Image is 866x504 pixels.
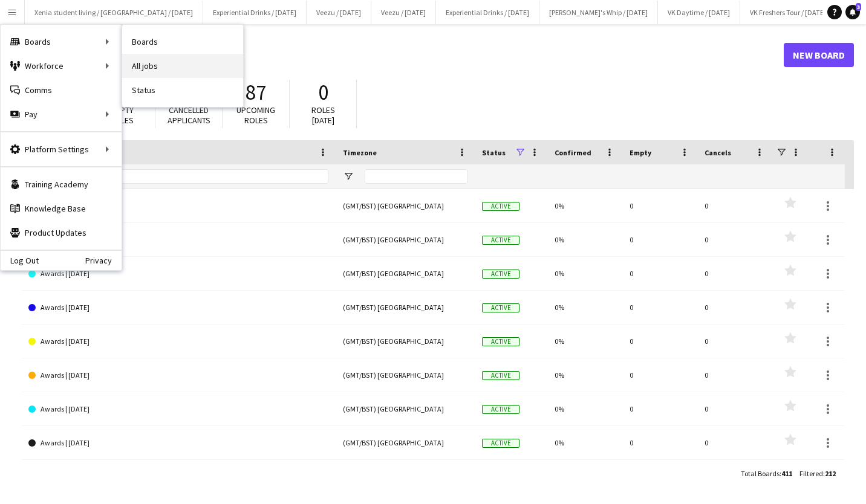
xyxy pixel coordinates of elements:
div: : [741,462,792,485]
div: 0 [697,325,772,358]
a: All jobs [122,54,243,78]
input: Timezone Filter Input [365,169,467,184]
h1: Boards [21,46,784,64]
div: 0% [547,189,622,222]
span: 212 [825,469,836,478]
a: Product Updates [1,221,122,245]
div: 0% [547,291,622,324]
span: Active [482,303,519,312]
div: 0 [697,358,772,392]
button: Experiential Drinks / [DATE] [203,1,307,24]
a: Awards | [DATE] [28,325,328,358]
span: Active [482,371,519,380]
a: Comms [1,78,122,102]
div: 0 [622,392,697,425]
div: (GMT/BST) [GEOGRAPHIC_DATA] [336,325,475,358]
div: (GMT/BST) [GEOGRAPHIC_DATA] [336,358,475,392]
span: Active [482,236,519,245]
a: Awards | [DATE] [28,392,328,426]
div: 0 [622,358,697,392]
div: (GMT/BST) [GEOGRAPHIC_DATA] [336,291,475,324]
a: Awards | [DATE] [28,426,328,460]
div: 0% [547,426,622,459]
div: 0 [697,392,772,425]
div: Platform Settings [1,137,122,161]
span: Filtered [799,469,823,478]
span: Active [482,270,519,279]
a: Awards | [DATE] [28,291,328,325]
a: Training Academy [1,172,122,196]
a: New Board [784,43,854,67]
a: Privacy [85,256,122,265]
button: Experiential Drinks / [DATE] [436,1,539,24]
div: (GMT/BST) [GEOGRAPHIC_DATA] [336,426,475,459]
span: Roles [DATE] [311,105,335,126]
button: Veezu / [DATE] [307,1,371,24]
div: 0% [547,325,622,358]
div: 0 [697,426,772,459]
div: 0 [622,426,697,459]
a: Log Out [1,256,39,265]
div: 0 [622,257,697,290]
div: 0 [622,460,697,493]
span: 3 [856,3,861,11]
span: Empty [630,148,651,157]
button: VK Daytime / [DATE] [658,1,740,24]
div: Boards [1,30,122,54]
div: 0 [697,257,772,290]
div: 0% [547,257,622,290]
a: 3 [845,5,860,19]
div: 0% [547,223,622,256]
span: Cancelled applicants [168,105,210,126]
span: 411 [781,469,792,478]
a: Awards | [DATE] [28,358,328,392]
span: Active [482,337,519,346]
div: 0 [697,460,772,493]
a: Awards | [DATE] [28,257,328,291]
span: Active [482,439,519,448]
span: Total Boards [741,469,780,478]
button: VK Freshers Tour / [DATE] [740,1,836,24]
div: (GMT/BST) [GEOGRAPHIC_DATA] [336,460,475,493]
div: 0% [547,358,622,392]
span: Timezone [343,148,377,157]
span: Confirmed [555,148,591,157]
div: 0% [547,392,622,425]
div: (GMT/BST) [GEOGRAPHIC_DATA] [336,223,475,256]
span: 0 [318,79,328,106]
div: 0% [547,460,622,493]
a: Awards | [DATE] [28,460,328,494]
div: (GMT/BST) [GEOGRAPHIC_DATA] [336,189,475,222]
div: (GMT/BST) [GEOGRAPHIC_DATA] [336,392,475,425]
button: Veezu / [DATE] [371,1,436,24]
div: 0 [622,325,697,358]
div: 0 [697,291,772,324]
a: Awards | [DATE] [28,223,328,257]
a: Boards [122,30,243,54]
span: Active [482,202,519,211]
div: (GMT/BST) [GEOGRAPHIC_DATA] [336,257,475,290]
button: Open Filter Menu [343,171,354,182]
div: Pay [1,102,122,126]
input: Board name Filter Input [50,169,328,184]
span: 87 [246,79,266,106]
a: Knowledge Base [1,196,122,221]
div: : [799,462,836,485]
span: Status [482,148,506,157]
div: 0 [622,223,697,256]
div: 0 [697,223,772,256]
button: Xenia student living / [GEOGRAPHIC_DATA] / [DATE] [25,1,203,24]
div: 0 [622,189,697,222]
span: Active [482,405,519,414]
div: Workforce [1,54,122,78]
button: [PERSON_NAME]'s Whip / [DATE] [539,1,658,24]
div: 0 [622,291,697,324]
span: Upcoming roles [236,105,275,126]
a: Awards [28,189,328,223]
div: 0 [697,189,772,222]
a: Status [122,78,243,102]
span: Cancels [705,148,731,157]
